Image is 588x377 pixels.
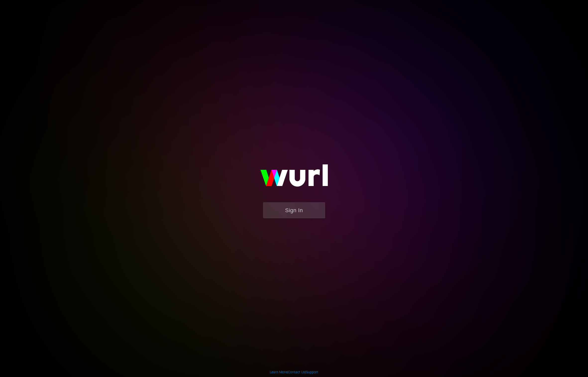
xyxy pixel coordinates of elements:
a: Learn More [270,370,287,374]
img: wurl-logo-on-black-223613ac3d8ba8fe6dc639794a292ebdb59501304c7dfd60c99c58986ef67473.svg [244,154,344,202]
button: Sign In [263,202,325,218]
div: | | [270,370,318,375]
a: Contact Us [288,370,305,374]
a: Support [306,370,318,374]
